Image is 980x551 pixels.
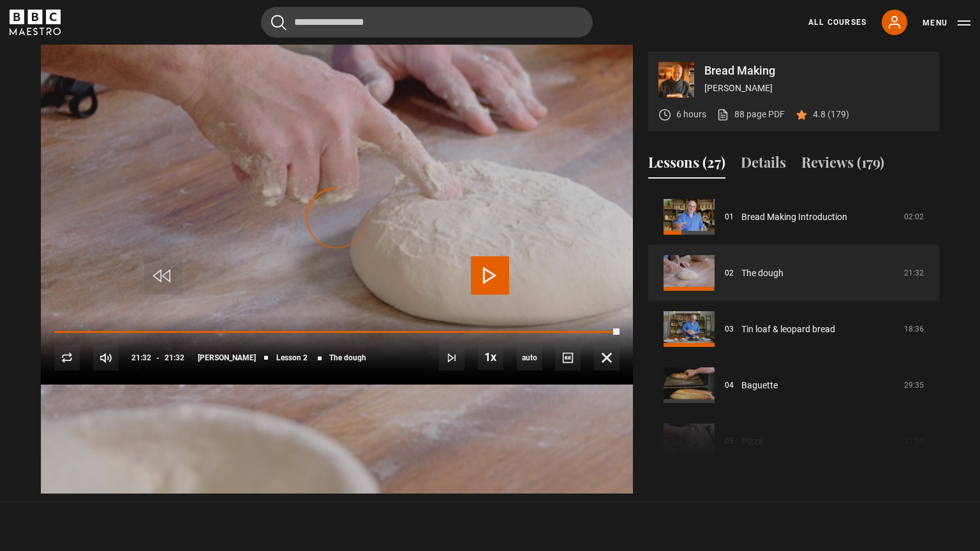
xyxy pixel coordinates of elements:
span: auto [517,345,542,371]
div: Current quality: 1080p [517,345,542,371]
span: - [156,353,160,362]
span: 21:32 [165,346,184,369]
a: Bread Making Introduction [741,210,847,224]
p: [PERSON_NAME] [704,82,929,95]
button: Toggle navigation [923,17,970,29]
button: Replay [54,345,80,371]
button: Lessons (27) [648,152,725,179]
a: All Courses [808,17,866,28]
span: [PERSON_NAME] [198,354,256,362]
video-js: Video Player [41,52,633,385]
span: 21:32 [131,346,151,369]
a: 88 page PDF [716,108,785,121]
p: 4.8 (179) [813,108,849,121]
button: Reviews (179) [801,152,884,179]
span: Lesson 2 [276,354,308,362]
span: The dough [329,354,366,362]
input: Search [261,7,593,38]
button: Captions [555,345,581,371]
button: Playback Rate [478,344,503,370]
div: Progress Bar [54,331,620,334]
button: Fullscreen [594,345,620,371]
button: Submit the search query [271,15,286,31]
button: Next Lesson [439,345,464,371]
a: The dough [741,267,783,280]
button: Details [741,152,786,179]
a: Baguette [741,379,778,392]
p: 6 hours [676,108,706,121]
svg: BBC Maestro [10,10,61,35]
a: Tin loaf & leopard bread [741,323,835,336]
p: Bread Making [704,65,929,77]
button: Mute [93,345,119,371]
